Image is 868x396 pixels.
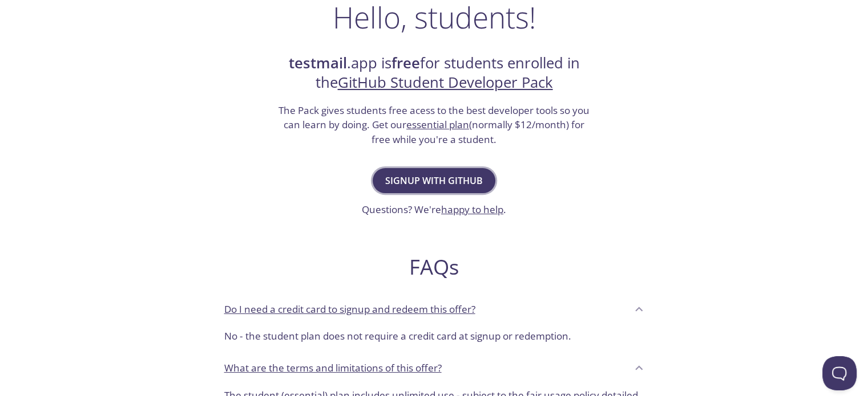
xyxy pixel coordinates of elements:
[224,361,442,375] p: What are the terms and limitations of this offer?
[215,353,653,383] div: What are the terms and limitations of this offer?
[277,103,591,147] h3: The Pack gives students free acess to the best developer tools so you can learn by doing. Get our...
[215,324,653,353] div: Do I need a credit card to signup and redeem this offer?
[373,168,495,193] button: Signup with GitHub
[822,356,857,390] iframe: Help Scout Beacon - Open
[224,329,644,344] p: No - the student plan does not require a credit card at signup or redemption.
[385,173,483,189] span: Signup with GitHub
[338,72,553,92] a: GitHub Student Developer Pack
[215,293,653,324] div: Do I need a credit card to signup and redeem this offer?
[406,118,469,131] a: essential plan
[224,302,475,317] p: Do I need a credit card to signup and redeem this offer?
[277,54,591,93] h2: .app is for students enrolled in the
[441,203,503,216] a: happy to help
[289,53,347,73] strong: testmail
[362,202,506,217] h3: Questions? We're .
[391,53,420,73] strong: free
[215,254,653,280] h2: FAQs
